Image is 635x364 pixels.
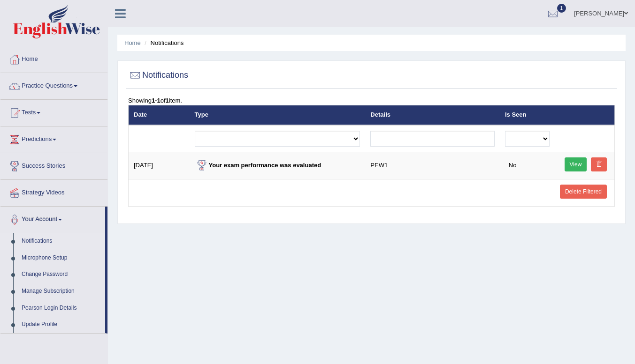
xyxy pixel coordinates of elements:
strong: Your exam performance was evaluated [195,162,321,169]
a: Delete [591,157,607,171]
div: Showing of item. [128,96,615,105]
span: 1 [557,4,566,13]
b: 1-1 [152,97,161,104]
a: View [565,157,587,171]
a: Delete Filtered [560,185,607,199]
a: Home [124,39,141,46]
a: Home [0,46,107,70]
a: Your Account [0,207,105,230]
td: [DATE] [129,152,190,179]
a: Type [195,111,208,118]
span: No [505,160,520,170]
a: Strategy Videos [0,180,107,203]
a: Predictions [0,126,107,150]
b: 1 [166,97,169,104]
a: Update Profile [17,316,105,333]
a: Practice Questions [0,73,107,97]
a: Pearson Login Details [17,300,105,317]
a: Success Stories [0,153,107,177]
li: Notifications [142,38,184,47]
a: Tests [0,100,107,123]
a: Manage Subscription [17,283,105,300]
a: Date [134,111,147,118]
a: Microphone Setup [17,250,105,267]
h2: Notifications [128,68,188,82]
a: Change Password [17,266,105,283]
a: Notifications [17,233,105,250]
td: PEW1 [365,152,500,179]
a: Is Seen [505,111,527,118]
a: Details [370,111,390,118]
